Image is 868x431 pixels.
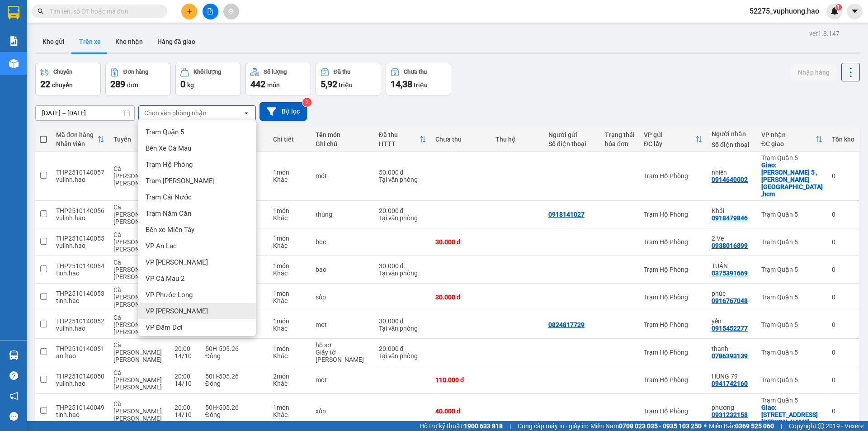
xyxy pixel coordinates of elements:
div: Tại văn phòng [379,352,426,360]
div: vulinh.hao [56,242,104,249]
div: VP nhận [761,131,816,138]
div: Trạm Quận 5 [761,321,823,328]
div: 30.000 đ [435,238,487,246]
div: Trạm Quận 5 [761,376,823,384]
div: Khác [273,380,307,387]
button: caret-down [847,4,863,19]
span: 0 [180,79,185,90]
button: aim [223,4,239,19]
div: THP2510140051 [56,345,104,352]
div: Chi tiết [273,136,307,143]
sup: 1 [835,4,842,10]
span: plus [186,8,193,14]
span: aim [228,8,234,14]
div: 0786393139 [712,352,748,360]
div: Chọn văn phòng nhận [144,109,207,118]
div: 0 [832,172,854,180]
div: Khải [712,207,752,214]
span: kg [187,81,194,89]
div: 20:00 [175,373,196,380]
span: VP Cà Mau 2 [146,274,184,283]
span: message [9,412,18,421]
div: Đông [205,380,264,387]
div: 0 [832,349,854,356]
button: Kho gửi [35,31,72,52]
th: Toggle SortBy [374,128,431,152]
div: Trạm Hộ Phòng [644,172,703,180]
div: 50.000 đ [379,169,426,176]
div: 0375391669 [712,270,748,277]
div: Ghi chú [316,140,370,147]
div: 0915452277 [712,325,748,332]
div: Khác [273,352,307,360]
span: 1 [837,4,840,10]
div: phúc [712,290,752,297]
div: vulinh.hao [56,176,104,183]
img: icon-new-feature [830,7,839,15]
div: Tại văn phòng [379,270,426,277]
button: Chưa thu14,38 triệu [386,63,451,95]
span: VP [PERSON_NAME] [146,307,208,316]
div: 50H-505.26 [205,404,264,411]
div: Trạm Quận 5 [761,211,823,218]
div: phương [712,404,752,411]
span: | [781,421,782,431]
img: logo.jpg [11,11,57,57]
th: Toggle SortBy [639,128,707,152]
div: 1 món [273,345,307,352]
div: 50H-505.26 [205,345,264,352]
div: 50H-505.26 [205,373,264,380]
span: chuyến [52,81,73,89]
span: search [38,8,44,14]
button: Trên xe [72,31,108,52]
th: Toggle SortBy [757,128,827,152]
span: Cà [PERSON_NAME] [PERSON_NAME] [113,165,162,187]
div: vulinh.hao [56,380,104,387]
div: Trạm Hộ Phòng [644,349,703,356]
span: 442 [250,79,265,90]
div: 30.000 đ [435,294,487,301]
div: Tại văn phòng [379,325,426,332]
svg: open [243,109,250,117]
div: an.hao [56,352,104,360]
button: Đã thu5,92 triệu [316,63,381,95]
div: Trạm Quận 5 [761,266,823,273]
div: 0918141027 [548,211,585,218]
div: 20:00 [175,345,196,352]
span: Bến xe Miền Tây [146,225,194,234]
div: 0 [832,407,854,415]
div: 0 [832,294,854,301]
div: Tại văn phòng [379,176,426,183]
div: Khác [273,242,307,249]
strong: 1900 633 818 [464,422,503,430]
span: Cà [PERSON_NAME] [PERSON_NAME] [113,231,162,253]
div: Trạm Quận 5 [761,238,823,246]
div: mot [316,376,370,384]
div: Số điện thoại [712,141,752,148]
div: tinh.hao [56,411,104,418]
div: 2 Ve [712,235,752,242]
div: 0941742160 [712,380,748,387]
div: Chưa thu [404,69,427,75]
th: Toggle SortBy [52,128,109,152]
div: Giấy tờ bình thường [316,349,370,363]
span: VP Phước Long [146,290,193,299]
div: THP2510140049 [56,404,104,411]
div: 20:00 [175,404,196,411]
div: Trạm Quận 5 [761,349,823,356]
div: 2 món [273,373,307,380]
div: ver 1.8.147 [809,28,840,38]
span: copyright [818,423,824,429]
button: Đơn hàng289đơn [105,63,171,95]
button: Chuyến22chuyến [35,63,101,95]
div: thùng [316,211,370,218]
span: Trạm [PERSON_NAME] [146,176,215,185]
div: 0 [832,321,854,328]
div: 30.000 đ [379,262,426,270]
div: THP2510140052 [56,317,104,325]
div: Trạm Hộ Phòng [644,294,703,301]
span: Miền Bắc [709,421,774,431]
div: 110.000 đ [435,376,487,384]
img: warehouse-icon [9,350,19,360]
button: Hàng đã giao [150,31,203,52]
